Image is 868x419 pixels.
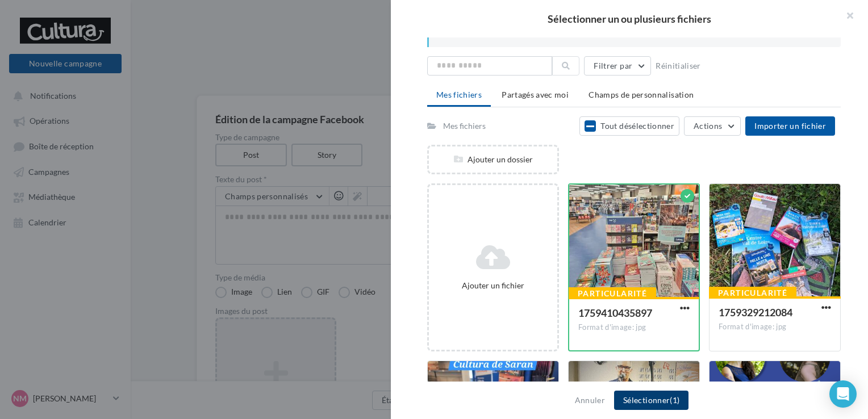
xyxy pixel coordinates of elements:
span: (1) [670,395,679,405]
div: Mes fichiers [443,120,486,132]
span: Partagés avec moi [502,90,569,99]
span: Champs de personnalisation [589,90,694,99]
div: Open Intercom Messenger [829,380,857,408]
div: Ajouter un fichier [433,280,553,291]
div: Format d'image: jpg [719,322,831,332]
span: Actions [694,121,722,131]
div: Particularité [709,287,796,299]
button: Annuler [570,393,610,407]
button: Actions [684,116,741,136]
button: Filtrer par [584,56,651,76]
h2: Sélectionner un ou plusieurs fichiers [409,14,850,24]
span: 1759410435897 [578,307,652,319]
button: Importer un fichier [745,116,835,136]
div: Format d'image: jpg [578,322,690,333]
span: Mes fichiers [436,90,482,99]
span: Importer un fichier [754,121,826,131]
button: Tout désélectionner [579,116,679,136]
button: Sélectionner(1) [614,391,688,410]
span: 1759329212084 [719,306,792,319]
div: Particularité [569,287,656,300]
div: Ajouter un dossier [429,154,557,165]
button: Réinitialiser [651,59,706,73]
